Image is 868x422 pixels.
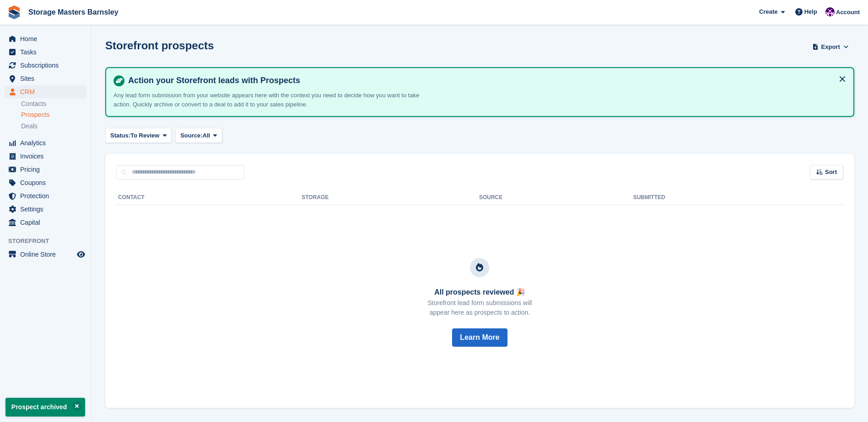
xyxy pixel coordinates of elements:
span: Deals [21,122,38,131]
th: Submitted [633,190,843,205]
a: menu [5,150,86,163]
a: menu [5,46,86,58]
th: Source [479,190,633,205]
span: Storefront [8,237,91,246]
a: menu [5,176,86,189]
a: Contacts [21,100,86,108]
h4: Action your Storefront leads with Prospects [124,75,846,86]
span: Account [836,8,860,17]
span: Sort [825,168,837,177]
span: Help [804,7,817,16]
span: Subscriptions [20,59,75,72]
a: Storage Masters Barnsley [25,5,122,20]
span: Sites [20,72,75,85]
a: Deals [21,121,86,131]
a: menu [5,203,86,216]
span: To Review [130,131,159,140]
span: Settings [20,203,75,216]
button: Status: To Review [105,128,172,143]
a: menu [5,190,86,202]
a: menu [5,32,86,45]
span: Status: [110,131,130,140]
span: Online Store [20,248,75,261]
th: Storage [302,190,479,205]
p: Storefront lead form submissions will appear here as prospects to action. [428,298,532,317]
button: Learn More [452,328,507,347]
h1: Storefront prospects [105,39,214,52]
span: Capital [20,216,75,229]
span: Tasks [20,46,75,58]
span: Export [821,42,840,52]
span: Pricing [20,163,75,176]
img: stora-icon-8386f47178a22dfd0bd8f6a31ec36ba5ce8667c1dd55bd0f319d3a0aa187defe.svg [7,5,21,19]
span: Invoices [20,150,75,163]
a: Preview store [75,249,86,260]
h3: All prospects reviewed 🎉 [428,288,532,296]
span: Source: [180,131,202,140]
span: Analytics [20,137,75,149]
span: Protection [20,190,75,202]
p: Prospect archived [5,398,85,417]
button: Export [810,39,851,54]
span: Create [759,7,777,16]
button: Source: All [175,128,222,143]
span: Home [20,32,75,45]
a: menu [5,163,86,176]
span: Prospects [21,111,49,119]
a: menu [5,216,86,229]
a: menu [5,72,86,85]
a: menu [5,85,86,98]
a: menu [5,248,86,261]
span: Coupons [20,176,75,189]
th: Contact [116,190,302,205]
p: Any lead form submission from your website appears here with the context you need to decide how y... [113,91,434,109]
span: All [203,131,210,140]
span: CRM [20,85,75,98]
a: menu [5,59,86,72]
a: menu [5,137,86,149]
img: Louise Masters [825,7,835,16]
a: Prospects [21,110,86,120]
